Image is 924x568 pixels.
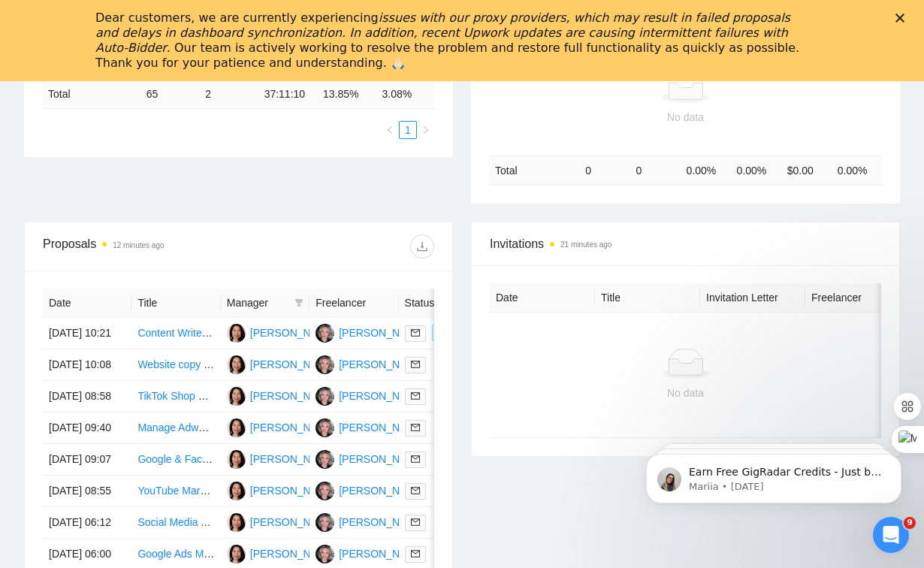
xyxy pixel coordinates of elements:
[43,234,239,258] div: Proposals
[417,121,435,139] li: Next Page
[339,419,425,436] div: [PERSON_NAME]
[400,122,416,138] a: 1
[316,389,425,401] a: DM[PERSON_NAME]
[131,507,220,539] td: Social Media Analyst (LinkedIn & YouTube Organic Growth)
[250,325,337,341] div: [PERSON_NAME]
[250,388,337,404] div: [PERSON_NAME]
[137,453,348,465] a: Google & Facebook Ads Marketing Specialist
[316,326,425,338] a: DM[PERSON_NAME]
[417,121,435,139] button: right
[291,292,306,314] span: filter
[131,349,220,381] td: Website copy for a home service business
[316,547,425,559] a: DM[PERSON_NAME]
[140,80,199,109] td: 65
[316,358,425,370] a: DM[PERSON_NAME]
[227,418,246,437] img: C
[137,327,460,339] a: Content Writers Needed for Vintage & Sustainable Fashion Magazine
[339,356,425,373] div: [PERSON_NAME]
[339,514,425,530] div: [PERSON_NAME]
[43,289,131,318] th: Date
[681,156,731,185] td: 0.00 %
[250,482,337,499] div: [PERSON_NAME]
[376,80,436,109] td: 3.08 %
[131,476,220,507] td: YouTube Marketer Needed
[131,318,220,349] td: Content Writers Needed for Vintage & Sustainable Fashion Magazine
[411,455,420,464] span: mail
[199,80,258,109] td: 2
[731,156,781,185] td: 0.00 %
[579,156,630,185] td: 0
[310,289,398,318] th: Freelancer
[495,109,876,125] div: No data
[411,391,420,400] span: mail
[316,513,334,532] img: DM
[316,545,334,563] img: DM
[805,283,910,313] th: Freelancer
[316,482,334,500] img: DM
[316,421,425,433] a: DM[PERSON_NAME]
[490,234,881,253] span: Invitations
[411,549,420,558] span: mail
[137,516,415,528] a: Social Media Analyst (LinkedIn & YouTube Organic Growth)
[43,381,131,412] td: [DATE] 08:58
[411,360,420,369] span: mail
[560,240,611,249] time: 21 minutes ago
[317,80,376,109] td: 13.85 %
[227,515,337,527] a: C[PERSON_NAME]
[421,125,430,134] span: right
[411,486,420,495] span: mail
[95,11,805,71] div: Dear customers, we are currently experiencing . Our team is actively working to resolve the probl...
[227,547,337,559] a: C[PERSON_NAME]
[316,418,334,437] img: DM
[904,517,916,529] span: 9
[630,156,680,185] td: 0
[227,355,246,374] img: C
[250,514,337,530] div: [PERSON_NAME]
[227,421,337,433] a: C[PERSON_NAME]
[137,390,396,402] a: TikTok Shop Manager Needed for E-Commerce Growth
[339,325,425,341] div: [PERSON_NAME]
[227,484,337,496] a: C[PERSON_NAME]
[316,515,425,527] a: DM[PERSON_NAME]
[227,545,246,563] img: C
[873,517,909,553] iframe: Intercom live chat
[131,444,220,476] td: Google & Facebook Ads Marketing Specialist
[294,298,303,307] span: filter
[95,11,790,55] i: issues with our proxy providers, which may result in failed proposals and delays in dashboard syn...
[250,356,337,373] div: [PERSON_NAME]
[131,289,220,318] th: Title
[43,318,131,349] td: [DATE] 10:21
[832,156,882,185] td: 0.00 %
[137,421,383,434] a: Manage Adwords campaign for [US_STATE] law firm
[113,241,164,249] time: 12 minutes ago
[137,358,334,370] a: Website copy for a home service business
[490,283,595,313] th: Date
[258,80,317,109] td: 37:11:10
[43,349,131,381] td: [DATE] 10:08
[227,358,337,370] a: C[PERSON_NAME]
[411,328,420,337] span: mail
[227,295,288,311] span: Manager
[316,450,334,469] img: DM
[250,545,337,562] div: [PERSON_NAME]
[250,451,337,467] div: [PERSON_NAME]
[227,482,246,500] img: C
[339,482,425,499] div: [PERSON_NAME]
[227,387,246,406] img: C
[316,355,334,374] img: DM
[405,295,467,311] span: Status
[316,324,334,343] img: DM
[227,324,246,343] img: C
[381,121,399,139] button: left
[43,412,131,444] td: [DATE] 09:40
[411,240,433,252] span: download
[227,450,246,469] img: C
[316,452,425,464] a: DM[PERSON_NAME]
[43,476,131,507] td: [DATE] 08:55
[227,389,337,401] a: C[PERSON_NAME]
[227,326,337,338] a: C[PERSON_NAME]
[410,234,434,258] button: download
